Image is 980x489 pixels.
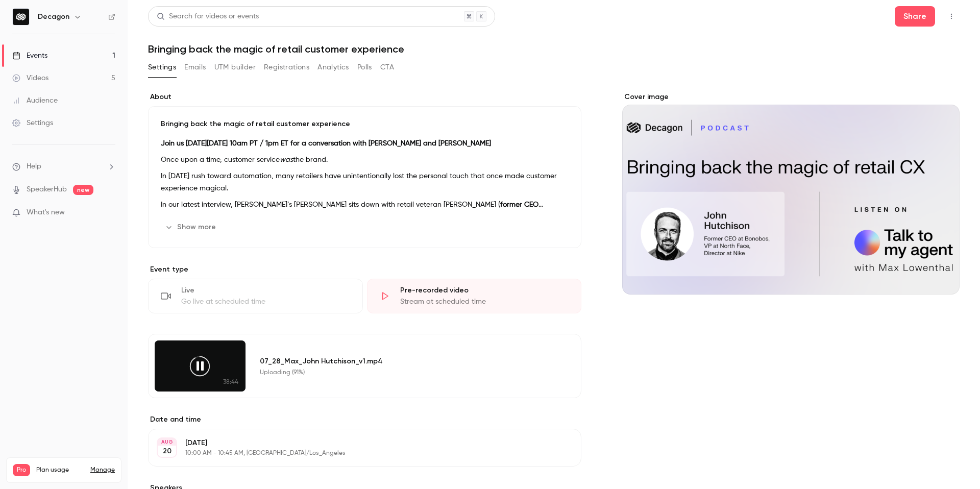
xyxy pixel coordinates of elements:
button: UTM builder [214,59,256,76]
div: Events [12,51,47,61]
div: 07_28_Max_John Hutchison_v1.mp4 [260,356,557,366]
a: Manage [90,466,115,474]
p: 20 [163,446,171,456]
div: AUG [158,438,176,446]
div: Videos [12,73,48,83]
p: 10:00 AM - 10:45 AM, [GEOGRAPHIC_DATA]/Los_Angeles [185,449,527,457]
h6: Decagon [38,12,69,22]
button: CTA [380,59,394,76]
div: Settings [12,118,53,128]
div: Live [181,285,350,296]
div: Stream at scheduled time [400,297,569,307]
span: Plan usage [36,466,84,474]
label: Cover image [622,92,960,102]
strong: Join us [DATE][DATE] 10am PT / 1pm ET for a conversation with [PERSON_NAME] and [PERSON_NAME] [161,140,491,147]
section: Cover image [622,92,960,295]
span: Pro [13,464,30,476]
label: Date and time [148,414,581,425]
button: Settings [148,59,176,76]
button: Registrations [264,59,309,76]
div: Audience [12,95,58,106]
li: help-dropdown-opener [12,161,115,172]
span: new [73,185,93,195]
a: SpeakerHub [27,184,67,195]
button: Show more [161,219,222,235]
div: Go live at scheduled time [181,297,350,307]
p: [DATE] [185,438,527,448]
div: Pre-recorded video [400,285,569,296]
div: Pre-recorded videoStream at scheduled time [367,279,582,313]
p: Once upon a time, customer service the brand. [161,154,569,166]
em: was [280,156,293,163]
p: Event type [148,264,581,275]
button: Analytics [317,59,349,76]
img: Decagon [13,9,29,25]
p: In [DATE] rush toward automation, many retailers have unintentionally lost the personal touch tha... [161,170,569,194]
div: Search for videos or events [157,11,259,22]
button: Emails [184,59,206,76]
div: LiveGo live at scheduled time [148,279,363,313]
span: What's new [27,207,65,218]
label: About [148,92,581,102]
h1: Bringing back the magic of retail customer experience [148,43,960,55]
button: Polls [357,59,372,76]
span: Help [27,161,41,172]
div: Uploading (91%) [260,369,557,377]
p: In our latest interview, [PERSON_NAME]’s [PERSON_NAME] sits down with retail veteran [PERSON_NAME... [161,199,569,211]
button: Share [895,6,935,27]
p: Bringing back the magic of retail customer experience [161,119,569,129]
